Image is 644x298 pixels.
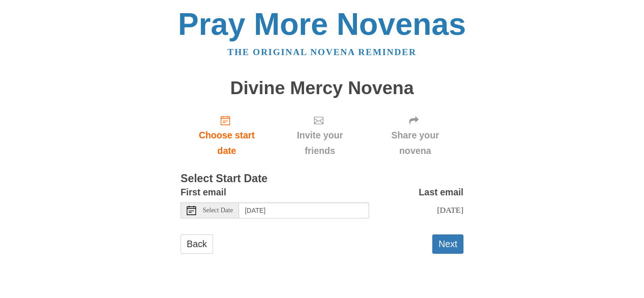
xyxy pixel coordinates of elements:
a: Pray More Novenas [178,7,466,41]
span: Select Date [203,207,233,214]
span: Choose start date [190,128,264,159]
span: Invite your friends [282,128,357,159]
h3: Select Start Date [181,173,463,185]
label: Last email [419,185,463,200]
span: [DATE] [437,205,463,215]
label: First email [181,185,226,200]
button: Next [432,234,463,254]
a: The original novena reminder [228,47,417,57]
div: Click "Next" to confirm your start date first. [367,107,463,163]
a: Back [181,234,213,254]
h1: Divine Mercy Novena [181,78,463,98]
span: Share your novena [376,128,454,159]
div: Click "Next" to confirm your start date first. [273,107,367,163]
a: Choose start date [181,107,273,163]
